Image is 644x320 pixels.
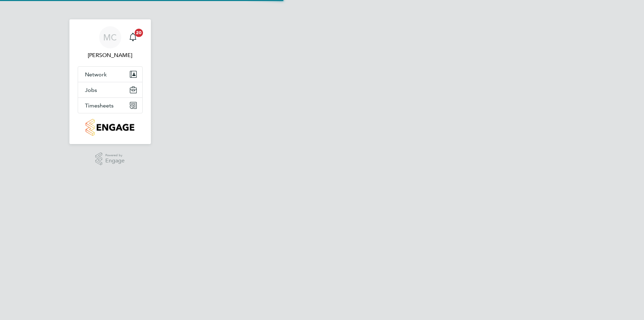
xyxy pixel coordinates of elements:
span: Powered by [105,152,125,158]
span: Network [85,71,107,78]
button: Timesheets [78,98,142,113]
button: Network [78,67,142,82]
nav: Main navigation [69,19,151,144]
span: 20 [135,29,143,37]
span: Jobs [85,87,97,93]
span: Marian Chitimus [78,51,143,59]
button: Jobs [78,82,142,97]
a: Go to home page [78,119,143,136]
img: countryside-properties-logo-retina.png [86,119,134,136]
a: 20 [126,26,140,48]
span: Timesheets [85,102,114,109]
a: MC[PERSON_NAME] [78,26,143,59]
span: MC [103,33,117,42]
span: Engage [105,158,125,164]
a: Powered byEngage [95,152,125,166]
